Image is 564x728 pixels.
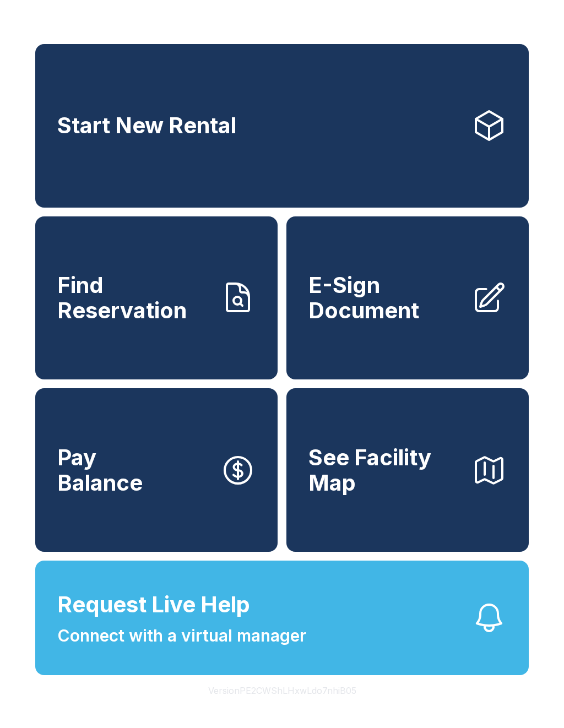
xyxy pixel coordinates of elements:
[308,445,463,495] span: See Facility Map
[57,273,211,323] span: Find Reservation
[57,445,143,495] span: Pay Balance
[286,388,529,552] button: See Facility Map
[199,675,365,706] button: VersionPE2CWShLHxwLdo7nhiB05
[308,273,463,323] span: E-Sign Document
[35,561,529,675] button: Request Live HelpConnect with a virtual manager
[35,216,278,380] a: Find Reservation
[57,623,306,648] span: Connect with a virtual manager
[35,388,278,552] a: PayBalance
[35,44,529,208] a: Start New Rental
[57,113,236,138] span: Start New Rental
[57,588,250,621] span: Request Live Help
[286,216,529,380] a: E-Sign Document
